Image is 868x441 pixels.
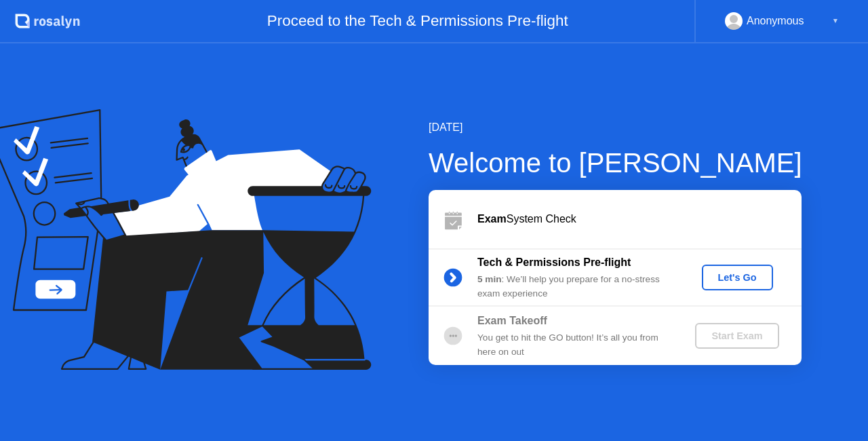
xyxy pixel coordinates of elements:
div: ▼ [832,12,839,30]
b: 5 min [477,274,502,284]
div: [DATE] [429,119,802,136]
button: Let's Go [702,265,773,290]
b: Exam Takeoff [477,315,547,326]
b: Exam [477,213,507,225]
button: Start Exam [695,323,778,349]
div: : We’ll help you prepare for a no-stress exam experience [477,273,673,301]
div: System Check [477,211,802,227]
div: Welcome to [PERSON_NAME] [429,142,802,183]
div: You get to hit the GO button! It’s all you from here on out [477,331,673,359]
b: Tech & Permissions Pre-flight [477,256,631,268]
div: Start Exam [701,330,773,341]
div: Anonymous [747,12,804,30]
div: Let's Go [707,272,768,283]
